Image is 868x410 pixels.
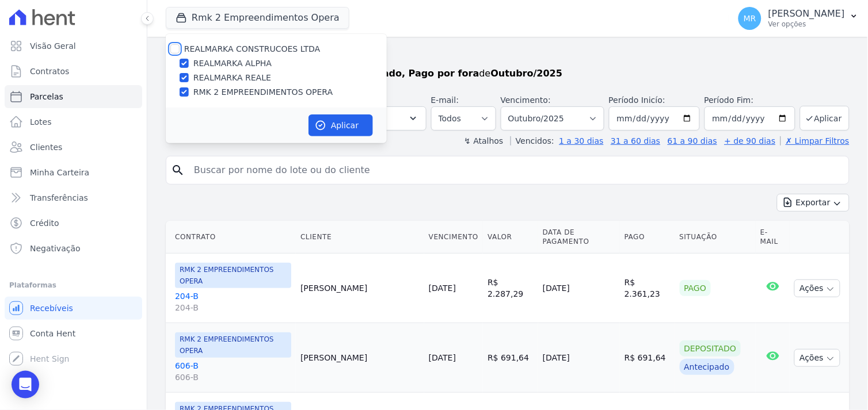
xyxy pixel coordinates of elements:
th: Contrato [166,221,296,254]
p: Ver opções [768,20,845,29]
a: + de 90 dias [725,136,776,145]
a: 1 a 30 dias [559,136,604,145]
a: Recebíveis [5,297,142,320]
td: R$ 2.361,23 [620,254,675,323]
th: E-mail [756,221,790,254]
span: Visão Geral [30,40,76,52]
span: Transferências [30,192,88,204]
label: Período Fim: [705,94,795,106]
th: Valor [483,221,538,254]
span: Clientes [30,141,62,153]
strong: Outubro/2025 [491,68,563,79]
h2: Parcelas [166,46,850,67]
td: [PERSON_NAME] [296,323,424,393]
button: Exportar [777,194,850,212]
a: 61 a 90 dias [668,136,717,145]
a: 606-B606-B [175,360,291,383]
label: E-mail: [431,95,459,105]
span: Minha Carteira [30,167,89,178]
i: search [171,163,185,177]
span: RMK 2 EMPREENDIMENTOS OPERA [175,263,291,288]
div: Open Intercom Messenger [12,371,39,398]
span: Lotes [30,116,52,128]
a: Crédito [5,212,142,235]
th: Pago [620,221,675,254]
button: Rmk 2 Empreendimentos Opera [166,7,349,29]
a: Negativação [5,237,142,260]
span: MR [744,14,756,22]
span: Conta Hent [30,328,75,339]
td: [DATE] [538,323,620,393]
span: Contratos [30,66,69,77]
a: Contratos [5,60,142,83]
a: Visão Geral [5,35,142,58]
a: Parcelas [5,85,142,108]
td: R$ 2.287,29 [483,254,538,323]
td: R$ 691,64 [483,323,538,393]
label: RMK 2 EMPREENDIMENTOS OPERA [193,86,333,98]
td: [DATE] [538,254,620,323]
label: REALMARKA ALPHA [193,58,272,70]
span: Recebíveis [30,302,73,314]
label: REALMARKA CONSTRUCOES LTDA [184,44,321,53]
th: Data de Pagamento [538,221,620,254]
a: Conta Hent [5,322,142,345]
span: 204-B [175,302,291,313]
a: 204-B204-B [175,290,291,313]
a: [DATE] [429,283,456,293]
span: 606-B [175,371,291,383]
button: Ações [794,279,840,297]
label: Vencidos: [511,136,554,145]
label: REALMARKA REALE [193,72,271,84]
div: Pago [680,280,711,296]
button: Aplicar [309,114,373,136]
div: Depositado [680,340,741,357]
a: 31 a 60 dias [611,136,660,145]
th: Cliente [296,221,424,254]
a: Clientes [5,136,142,159]
span: Negativação [30,243,81,254]
label: Período Inicío: [609,95,665,105]
th: Vencimento [424,221,483,254]
td: R$ 691,64 [620,323,675,393]
label: Vencimento: [501,95,551,105]
a: Minha Carteira [5,161,142,184]
button: MR [PERSON_NAME] Ver opções [729,2,868,35]
button: Ações [794,349,840,367]
div: Plataformas [9,278,138,292]
th: Situação [675,221,756,254]
td: [PERSON_NAME] [296,254,424,323]
a: Lotes [5,110,142,133]
a: [DATE] [429,353,456,362]
button: Aplicar [800,106,850,131]
span: RMK 2 EMPREENDIMENTOS OPERA [175,332,291,358]
span: Parcelas [30,91,63,102]
p: [PERSON_NAME] [768,8,845,20]
a: Transferências [5,186,142,209]
span: Crédito [30,217,59,229]
div: Antecipado [680,359,734,375]
label: ↯ Atalhos [464,136,503,145]
a: ✗ Limpar Filtros [781,136,850,145]
input: Buscar por nome do lote ou do cliente [187,159,844,182]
